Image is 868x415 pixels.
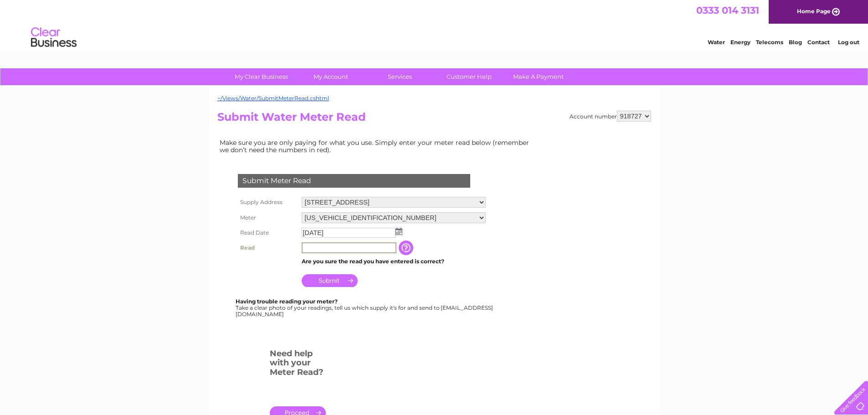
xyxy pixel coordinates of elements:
[838,39,859,46] a: Log out
[807,39,830,46] a: Contact
[236,210,299,225] th: Meter
[238,174,470,188] div: Submit Meter Read
[217,111,651,128] h2: Submit Water Meter Read
[31,24,77,51] img: logo.png
[236,240,299,256] th: Read
[431,68,507,85] a: Customer Help
[217,95,329,102] a: ~/Views/Water/SubmitMeterRead.cshtml
[756,39,783,46] a: Telecoms
[501,68,576,85] a: Make A Payment
[293,68,368,85] a: My Account
[399,241,415,255] input: Information
[219,5,650,44] div: Clear Business is a trading name of Verastar Limited (registered in [GEOGRAPHIC_DATA] No. 3667643...
[236,298,338,305] b: Having trouble reading your meter?
[395,228,402,235] img: ...
[236,298,494,317] div: Take a clear photo of your readings, tell us which supply it's for and send to [EMAIL_ADDRESS][DO...
[789,39,802,46] a: Blog
[217,137,536,156] td: Make sure you are only paying for what you use. Simply enter your meter read below (remember we d...
[270,347,326,382] h3: Need help with your Meter Read?
[236,225,299,240] th: Read Date
[302,274,358,287] input: Submit
[236,195,299,210] th: Supply Address
[696,5,759,16] a: 0333 014 3131
[362,68,437,85] a: Services
[730,39,750,46] a: Energy
[708,39,725,46] a: Water
[299,256,488,267] td: Are you sure the read you have entered is correct?
[224,68,299,85] a: My Clear Business
[570,111,651,122] div: Account number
